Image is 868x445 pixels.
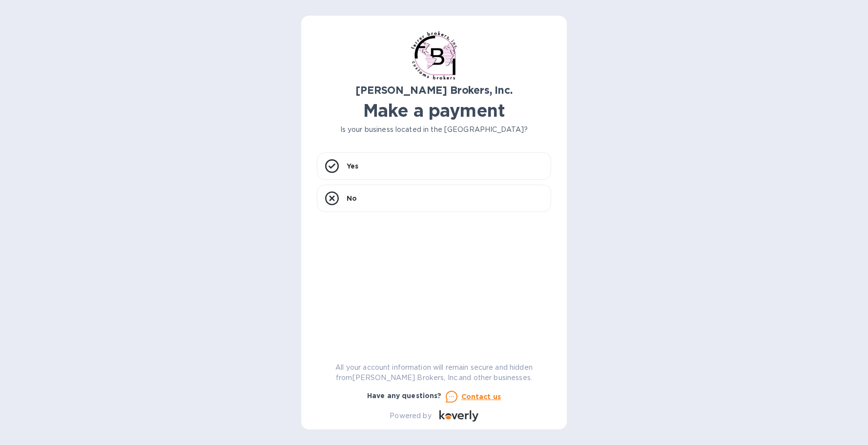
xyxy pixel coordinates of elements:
[461,393,501,401] u: Contact us
[317,362,551,383] p: All your account information will remain secure and hidden from [PERSON_NAME] Brokers, Inc. and o...
[347,161,358,171] p: Yes
[367,392,442,400] b: Have any questions?
[317,125,551,135] p: Is your business located in the [GEOGRAPHIC_DATA]?
[317,100,551,121] h1: Make a payment
[355,84,512,96] b: [PERSON_NAME] Brokers, Inc.
[390,411,431,421] p: Powered by
[347,193,357,203] p: No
